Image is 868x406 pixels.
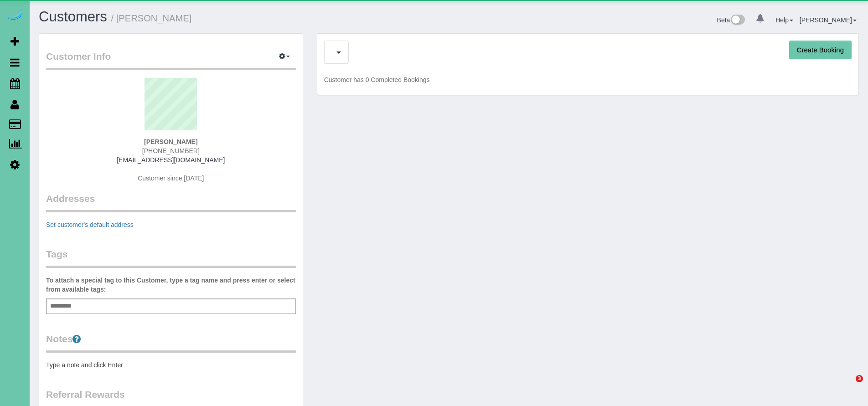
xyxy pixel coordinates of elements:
span: Customer since [DATE] [138,175,204,182]
span: 3 [856,375,863,382]
a: Customers [39,9,107,25]
small: / [PERSON_NAME] [111,13,192,23]
a: Set customer's default address [46,221,134,228]
legend: Notes [46,332,296,353]
a: Help [775,16,793,24]
a: [PERSON_NAME] [800,16,857,24]
a: [EMAIL_ADDRESS][DOMAIN_NAME] [117,156,225,164]
span: [PHONE_NUMBER] [142,147,200,154]
img: Automaid Logo [5,9,24,22]
img: New interface [730,15,745,26]
legend: Tags [46,247,296,268]
strong: [PERSON_NAME] [144,138,197,145]
label: To attach a special tag to this Customer, type a tag name and press enter or select from availabl... [46,276,296,294]
p: Customer has 0 Completed Bookings [324,75,852,84]
a: Beta [717,16,745,24]
legend: Customer Info [46,50,296,70]
pre: Type a note and click Enter [46,360,296,370]
button: Create Booking [789,41,852,60]
iframe: Intercom live chat [837,375,859,397]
